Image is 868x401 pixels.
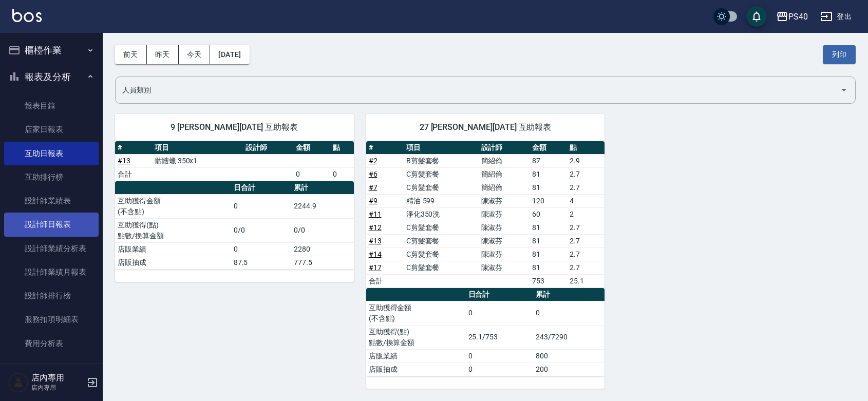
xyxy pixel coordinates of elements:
td: 60 [530,207,567,221]
th: 金額 [293,141,330,155]
td: 2.7 [567,234,605,247]
th: 日合計 [466,288,534,301]
a: #12 [369,223,382,232]
td: 陳淑芬 [479,261,530,274]
th: 金額 [530,141,567,155]
th: # [366,141,404,155]
a: 報表目錄 [4,94,99,118]
td: 互助獲得金額 (不含點) [366,301,466,325]
td: 精油-599 [404,194,479,207]
button: 昨天 [147,45,179,64]
a: 設計師日報表 [4,213,99,236]
td: 777.5 [291,256,354,269]
td: 0/0 [291,218,354,242]
button: 前天 [115,45,147,64]
td: 0 [330,167,353,181]
a: #13 [369,237,382,245]
td: 4 [567,194,605,207]
a: #7 [369,183,378,192]
td: 243/7290 [533,325,605,349]
a: 設計師業績分析表 [4,237,99,260]
button: Open [836,82,852,98]
button: save [746,6,767,27]
td: 骷髏蠟 350x1 [152,154,243,167]
td: 25.1/753 [466,325,534,349]
td: C剪髮套餐 [404,221,479,234]
a: 互助日報表 [4,142,99,165]
td: 81 [530,181,567,194]
a: #11 [369,210,382,218]
td: 800 [533,349,605,362]
th: 日合計 [231,181,291,195]
td: 淨化350洗 [404,207,479,221]
img: Logo [12,9,42,22]
td: 簡紹倫 [479,154,530,167]
td: 陳淑芬 [479,247,530,261]
td: 2 [567,207,605,221]
td: 陳淑芬 [479,194,530,207]
td: 合計 [366,274,404,288]
a: #9 [369,197,378,205]
th: 累計 [291,181,354,195]
a: 服務扣項明細表 [4,308,99,331]
td: 陳淑芬 [479,221,530,234]
td: C剪髮套餐 [404,181,479,194]
a: #2 [369,157,378,165]
td: 0 [231,194,291,218]
h5: 店內專用 [31,373,84,383]
table: a dense table [115,141,354,181]
button: 列印 [823,45,856,64]
p: 店內專用 [31,383,84,392]
td: 0 [466,301,534,325]
a: 設計師業績表 [4,189,99,213]
td: 店販抽成 [115,256,231,269]
th: 累計 [533,288,605,301]
td: 2.7 [567,167,605,181]
td: 0 [466,349,534,362]
td: 陳淑芬 [479,207,530,221]
td: 0 [293,167,330,181]
a: #6 [369,170,378,178]
td: 0 [231,242,291,256]
button: [DATE] [210,45,249,64]
td: 81 [530,221,567,234]
td: 81 [530,247,567,261]
td: 2.7 [567,181,605,194]
td: 簡紹倫 [479,167,530,181]
a: 設計師排行榜 [4,284,99,308]
a: 設計師業績月報表 [4,260,99,284]
td: C剪髮套餐 [404,234,479,247]
a: 費用分析表 [4,332,99,355]
th: 設計師 [479,141,530,155]
button: 登出 [816,7,856,26]
span: 27 [PERSON_NAME][DATE] 互助報表 [379,122,593,132]
button: 客戶管理 [4,359,99,386]
td: 2.7 [567,221,605,234]
td: 2.7 [567,247,605,261]
th: 項目 [152,141,243,155]
td: 合計 [115,167,152,181]
td: C剪髮套餐 [404,167,479,181]
button: 報表及分析 [4,64,99,90]
td: 0 [533,301,605,325]
th: 項目 [404,141,479,155]
button: 今天 [179,45,211,64]
td: 店販抽成 [366,362,466,376]
td: 2244.9 [291,194,354,218]
td: 87.5 [231,256,291,269]
table: a dense table [115,181,354,270]
td: 2.7 [567,261,605,274]
td: 200 [533,362,605,376]
td: 753 [530,274,567,288]
td: 0 [466,362,534,376]
td: 簡紹倫 [479,181,530,194]
table: a dense table [366,141,605,288]
td: 25.1 [567,274,605,288]
td: 120 [530,194,567,207]
td: 互助獲得(點) 點數/換算金額 [366,325,466,349]
td: C剪髮套餐 [404,261,479,274]
td: 店販業績 [366,349,466,362]
a: 互助排行榜 [4,165,99,189]
td: 0/0 [231,218,291,242]
a: 店家日報表 [4,118,99,141]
